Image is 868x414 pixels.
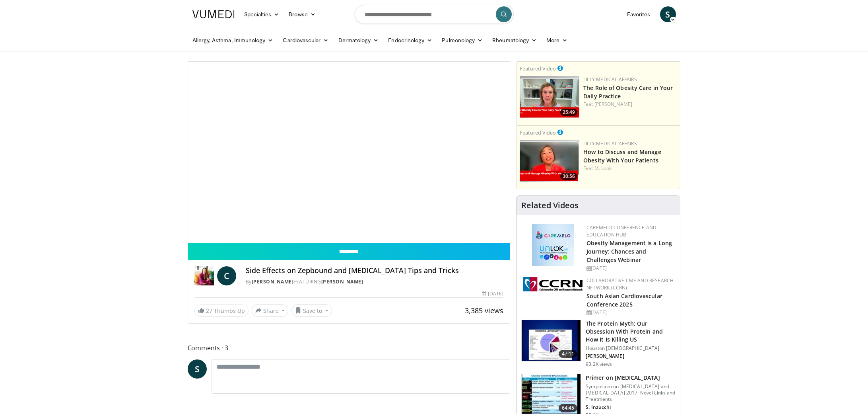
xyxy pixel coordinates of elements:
[586,224,656,238] a: CaReMeLO Conference and Education Hub
[291,304,332,317] button: Save to
[594,101,632,107] a: [PERSON_NAME]
[583,101,677,108] div: Feat.
[520,140,579,182] img: c98a6a29-1ea0-4bd5-8cf5-4d1e188984a7.png.150x105_q85_crop-smart_upscale.png
[520,76,579,118] a: 25:49
[586,277,674,291] a: Collaborative CME and Research Network (CCRN)
[523,277,583,291] img: a04ee3ba-8487-4636-b0fb-5e8d268f3737.png.150x105_q85_autocrop_double_scale_upscale_version-0.2.png
[622,6,655,22] a: Favorites
[586,239,672,264] a: Obesity Management is a Long Journey: Chances and Challenges Webinar
[583,148,661,164] a: How to Discuss and Manage Obesity With Your Patients
[465,306,503,315] span: 3,385 views
[586,292,662,308] a: South Asian Cardiovascular Conference 2025
[192,10,235,18] img: VuMedi Logo
[188,343,511,353] span: Comments 3
[586,383,675,402] p: Symposium on [MEDICAL_DATA] and [MEDICAL_DATA] 2017: Novel Links and Treatments
[206,307,212,314] span: 27
[560,173,577,180] span: 30:56
[321,278,363,285] a: [PERSON_NAME]
[194,305,249,317] a: 27 Thumbs Up
[560,109,577,116] span: 25:49
[355,5,514,24] input: Search topics, interventions
[284,6,320,22] a: Browse
[246,266,503,275] h4: Side Effects on Zepbound and [MEDICAL_DATA] Tips and Tricks
[334,32,384,48] a: Dermatology
[586,265,674,272] div: [DATE]
[542,32,572,48] a: More
[586,361,612,367] p: 93.2K views
[252,304,289,317] button: Share
[521,320,675,367] a: 47:11 The Protein Myth: Our Obsession With Protein and How It Is Killing US Houston [DEMOGRAPHIC_...
[188,32,278,48] a: Allergy, Asthma, Immunology
[217,266,236,285] a: C
[520,65,556,72] small: Featured Video
[583,84,673,100] a: The Role of Obesity Care in Your Daily Practice
[520,129,556,136] small: Featured Video
[188,359,207,379] a: S
[586,404,675,410] p: S. Inzucchi
[583,140,637,147] a: Lilly Medical Affairs
[482,290,503,297] div: [DATE]
[594,165,612,172] a: M. Look
[583,76,637,83] a: Lilly Medical Affairs
[278,32,333,48] a: Cardiovascular
[522,320,581,361] img: b7b8b05e-5021-418b-a89a-60a270e7cf82.150x105_q85_crop-smart_upscale.jpg
[188,62,510,243] video-js: Video Player
[586,345,675,352] p: Houston [DEMOGRAPHIC_DATA]
[583,165,677,172] div: Feat.
[586,353,675,359] p: [PERSON_NAME]
[586,309,674,316] div: [DATE]
[383,32,437,48] a: Endocrinology
[586,320,675,344] h3: The Protein Myth: Our Obsession With Protein and How It Is Killing US
[487,32,542,48] a: Rheumatology
[252,278,294,285] a: [PERSON_NAME]
[586,374,675,382] h3: Primer on [MEDICAL_DATA]
[437,32,487,48] a: Pulmonology
[660,6,676,22] a: S
[239,6,284,22] a: Specialties
[521,201,579,210] h4: Related Videos
[532,224,574,266] img: 45df64a9-a6de-482c-8a90-ada250f7980c.png.150x105_q85_autocrop_double_scale_upscale_version-0.2.jpg
[246,278,503,285] div: By FEATURING
[520,140,579,182] a: 30:56
[520,76,579,118] img: e1208b6b-349f-4914-9dd7-f97803bdbf1d.png.150x105_q85_crop-smart_upscale.png
[559,350,578,358] span: 47:11
[559,404,578,412] span: 64:45
[194,266,214,285] img: Dr. Carolynn Francavilla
